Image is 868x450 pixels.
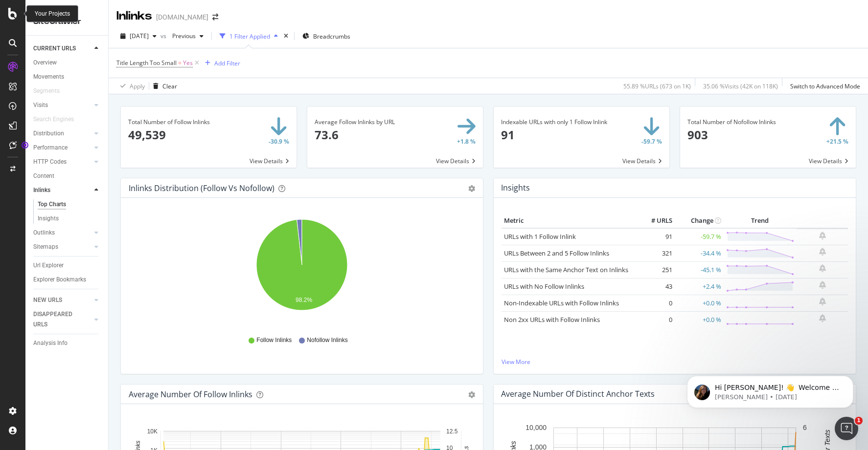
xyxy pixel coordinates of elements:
[298,28,354,44] button: Breadcrumbs
[504,232,576,241] a: URLs with 1 Follow Inlink
[212,14,218,21] div: arrow-right-arrow-left
[525,424,547,432] text: 10,000
[819,232,826,239] div: bell-plus
[446,428,458,435] text: 12.5
[672,355,868,424] iframe: Intercom notifications message
[33,86,69,96] a: Segments
[504,265,628,274] a: URLs with the Same Anchor Text on Inlinks
[33,260,64,271] div: Url Explorer
[33,72,64,82] div: Movements
[33,309,83,330] div: DISAPPEARED URLS
[129,389,252,399] div: Average Number of Follow Inlinks
[675,311,724,328] td: +0.0 %
[790,82,860,90] div: Switch to Advanced Mode
[116,28,160,44] button: [DATE]
[33,185,50,195] div: Inlinks
[819,314,826,322] div: bell-plus
[675,214,724,228] th: Change
[819,248,826,256] div: bell-plus
[33,129,64,139] div: Distribution
[33,143,91,153] a: Performance
[35,10,70,18] div: Your Projects
[296,297,312,304] text: 98.2%
[33,309,91,330] a: DISAPPEARED URLS
[636,228,675,245] td: 91
[33,171,54,181] div: Content
[636,295,675,311] td: 0
[149,78,177,94] button: Clear
[703,82,778,90] div: 35.06 % Visits ( 42K on 118K )
[313,32,350,41] span: Breadcrumbs
[168,32,196,40] span: Previous
[33,86,60,96] div: Segments
[33,260,101,271] a: Url Explorer
[636,278,675,295] td: 43
[33,275,86,285] div: Explorer Bookmarks
[282,31,290,41] div: times
[504,315,600,324] a: Non 2xx URLs with Follow Inlinks
[33,338,68,348] div: Analysis Info
[675,295,724,311] td: +0.0 %
[33,275,101,285] a: Explorer Bookmarks
[307,336,347,344] span: Nofollow Inlinks
[33,157,91,167] a: HTTP Codes
[675,278,724,295] td: +2.4 %
[183,56,193,70] span: Yes
[675,261,724,278] td: -45.1 %
[855,417,863,425] span: 1
[819,281,826,289] div: bell-plus
[214,59,240,67] div: Add Filter
[623,82,691,90] div: 55.89 % URLs ( 673 on 1K )
[33,72,101,82] a: Movements
[33,100,48,110] div: Visits
[33,242,91,252] a: Sitemaps
[803,424,807,432] text: 6
[38,199,101,210] a: Top Charts
[33,58,101,68] a: Overview
[129,214,475,327] svg: A chart.
[33,338,101,348] a: Analysis Info
[160,32,168,40] span: vs
[468,185,475,192] div: gear
[33,228,91,238] a: Outlinks
[724,214,797,228] th: Trend
[501,387,655,401] h4: Average Number of Distinct Anchor Texts
[636,261,675,278] td: 251
[178,59,182,67] span: =
[33,43,91,54] a: CURRENT URLS
[819,298,826,305] div: bell-plus
[468,391,475,398] div: gear
[33,114,74,125] div: Search Engines
[33,43,76,54] div: CURRENT URLS
[162,82,177,90] div: Clear
[116,8,152,24] div: Inlinks
[116,59,177,67] span: Title Length Too Small
[147,428,158,435] text: 10K
[168,28,207,44] button: Previous
[502,214,636,228] th: Metric
[130,32,149,40] span: 2025 Sep. 7th
[33,242,58,252] div: Sitemaps
[819,264,826,272] div: bell-plus
[835,417,858,440] iframe: Intercom live chat
[501,181,530,194] h4: Insights
[636,214,675,228] th: # URLS
[504,249,609,257] a: URLs Between 2 and 5 Follow Inlinks
[33,114,84,125] a: Search Engines
[504,299,619,307] a: Non-Indexable URLs with Follow Inlinks
[229,32,270,41] div: 1 Filter Applied
[201,57,240,69] button: Add Filter
[38,214,101,224] a: Insights
[33,185,91,195] a: Inlinks
[33,100,91,110] a: Visits
[636,311,675,328] td: 0
[21,141,29,150] div: Tooltip anchor
[33,295,91,305] a: NEW URLS
[116,78,145,94] button: Apply
[256,336,292,344] span: Follow Inlinks
[786,78,860,94] button: Switch to Advanced Mode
